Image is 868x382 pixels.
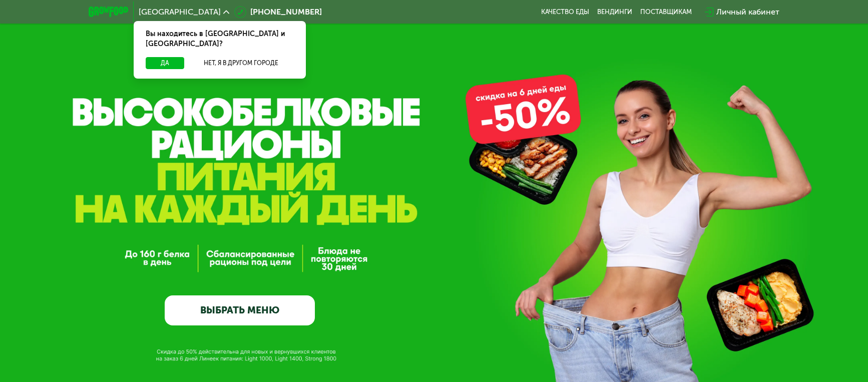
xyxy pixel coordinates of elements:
a: [PHONE_NUMBER] [234,6,322,18]
span: [GEOGRAPHIC_DATA] [139,8,221,16]
div: Личный кабинет [716,6,779,18]
button: Да [146,57,184,69]
a: ВЫБРАТЬ МЕНЮ [165,295,315,325]
a: Качество еды [541,8,589,16]
button: Нет, я в другом городе [188,57,294,69]
div: Вы находитесь в [GEOGRAPHIC_DATA] и [GEOGRAPHIC_DATA]? [134,21,306,57]
a: Вендинги [597,8,632,16]
div: поставщикам [640,8,692,16]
